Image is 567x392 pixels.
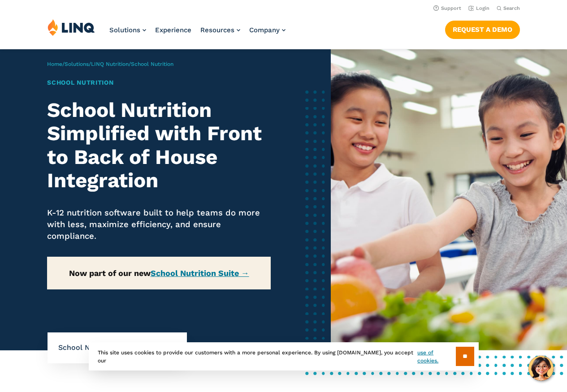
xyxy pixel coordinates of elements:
[468,5,489,11] a: Login
[200,26,234,34] span: Resources
[109,19,286,48] nav: Primary Navigation
[47,207,270,242] p: K-12 nutrition software built to help teams do more with less, maximize efficiency, and ensure co...
[47,61,62,67] a: Home
[126,332,176,364] li: Overview
[503,5,520,11] span: Search
[417,349,455,365] a: use of cookies.
[151,268,249,278] a: School Nutrition Suite →
[47,99,270,193] h2: School Nutrition Simplified with Front to Back of House Integration
[433,5,461,11] a: Support
[155,26,191,34] a: Experience
[528,356,554,381] button: Hello, have a question? Let’s chat.
[200,26,240,34] a: Resources
[47,78,270,87] h1: School Nutrition
[58,343,126,353] span: School Nutrition
[109,26,146,34] a: Solutions
[249,26,280,34] span: Company
[48,19,95,36] img: LINQ | K‑12 Software
[331,49,567,350] img: School Nutrition Banner
[89,342,479,370] div: This site uses cookies to provide our customers with a more personal experience. By using [DOMAIN...
[497,5,520,12] button: Open Search Bar
[131,61,173,67] span: School Nutrition
[445,21,520,39] a: Request a Demo
[47,61,173,67] span: / / /
[91,61,129,67] a: LINQ Nutrition
[69,268,249,278] strong: Now part of our new
[445,19,520,39] nav: Button Navigation
[249,26,286,34] a: Company
[65,61,89,67] a: Solutions
[109,26,140,34] span: Solutions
